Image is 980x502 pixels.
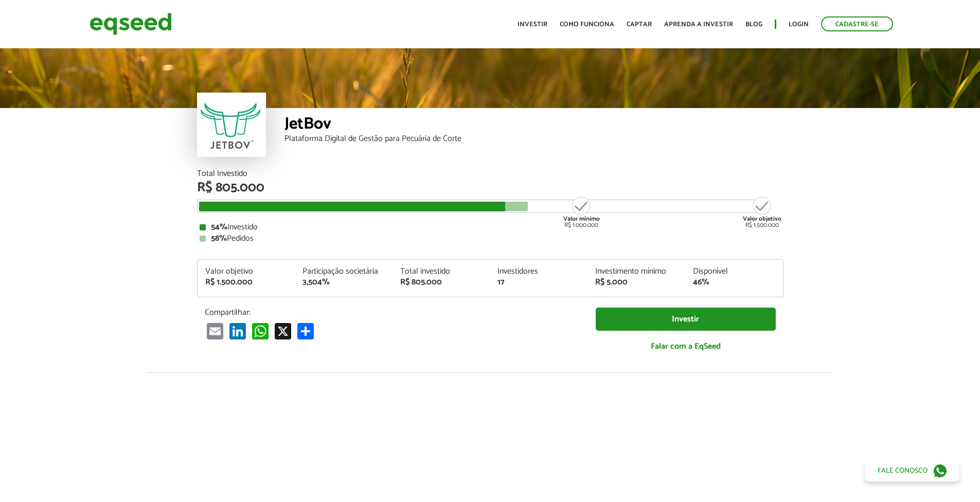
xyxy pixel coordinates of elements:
strong: Valor objetivo [743,214,781,224]
div: Investimento mínimo [595,267,678,276]
a: Investir [518,21,547,28]
a: X [273,322,293,339]
strong: 58% [211,231,227,245]
div: Investido [200,223,781,231]
div: R$ 1.500.000 [743,195,781,228]
div: Plataforma Digital de Gestão para Pecuária de Corte [284,135,783,143]
div: Participação societária [302,267,385,276]
div: Total Investido [197,170,783,178]
a: Fale conosco [865,460,959,481]
a: Captar [627,21,652,28]
strong: Valor mínimo [563,214,600,224]
div: Total investido [400,267,483,276]
div: 46% [693,278,775,286]
a: Como funciona [560,21,614,28]
a: Compartilhar [295,322,316,339]
a: Login [789,21,809,28]
a: Email [205,322,225,339]
strong: 54% [211,220,227,234]
div: R$ 805.000 [400,278,483,286]
a: LinkedIn [227,322,248,339]
div: R$ 805.000 [197,181,783,194]
div: 17 [497,278,580,286]
a: Falar com a EqSeed [596,336,776,357]
div: Investidores [497,267,580,276]
p: Compartilhar: [205,308,580,317]
div: Valor objetivo [205,267,288,276]
img: EqSeed [90,10,172,38]
div: R$ 1.000.000 [562,195,601,228]
a: Aprenda a investir [664,21,733,28]
div: 3,504% [302,278,385,286]
div: JetBov [284,116,783,135]
div: R$ 1.500.000 [205,278,288,286]
div: Disponível [693,267,775,276]
div: Pedidos [200,235,781,243]
a: Cadastre-se [821,16,893,31]
a: WhatsApp [250,322,271,339]
a: Investir [596,308,776,331]
div: R$ 5.000 [595,278,678,286]
a: Blog [745,21,762,28]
